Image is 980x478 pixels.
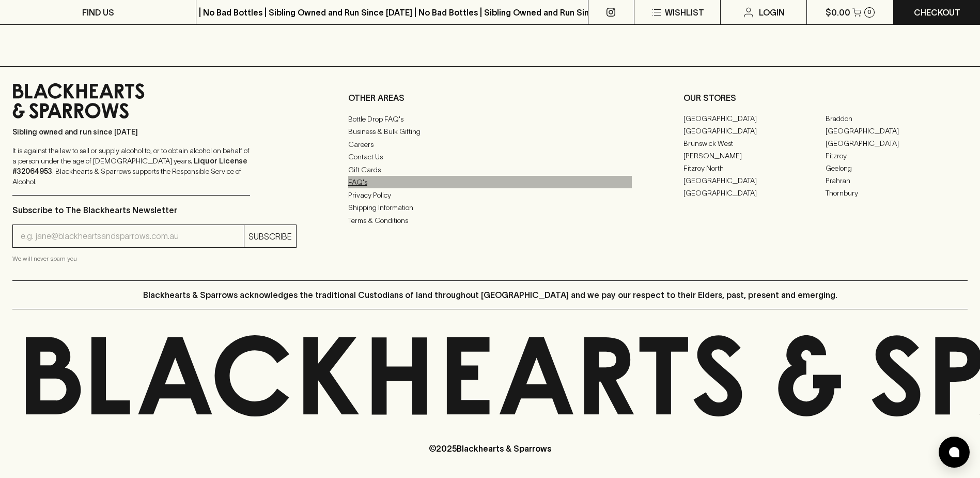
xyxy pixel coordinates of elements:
p: Subscribe to The Blackhearts Newsletter [12,204,297,216]
a: Thornbury [826,187,968,199]
a: Business & Bulk Gifting [348,125,632,138]
a: Fitzroy North [683,162,826,174]
a: Bottle Drop FAQ's [348,113,632,125]
a: Gift Cards [348,163,632,176]
a: Prahran [826,174,968,187]
a: FAQ's [348,176,632,188]
a: Geelong [826,162,968,174]
a: [GEOGRAPHIC_DATA] [826,125,968,137]
p: Login [759,6,785,19]
p: OUR STORES [683,92,968,104]
a: Brunswick West [683,137,826,150]
p: We will never spam you [12,253,297,264]
a: [GEOGRAPHIC_DATA] [683,112,826,125]
a: [GEOGRAPHIC_DATA] [826,137,968,150]
p: FIND US [82,6,114,19]
button: SUBSCRIBE [244,225,296,247]
a: [GEOGRAPHIC_DATA] [683,174,826,187]
a: Privacy Policy [348,189,632,201]
p: $0.00 [826,6,850,19]
p: Checkout [914,6,960,19]
img: bubble-icon [949,447,959,457]
a: Careers [348,138,632,151]
a: [GEOGRAPHIC_DATA] [683,125,826,137]
a: [PERSON_NAME] [683,150,826,162]
input: e.g. jane@blackheartsandsparrows.com.au [21,228,244,245]
p: Wishlist [665,6,704,19]
p: OTHER AREAS [348,92,632,104]
p: Sibling owned and run since [DATE] [12,127,250,137]
a: Braddon [826,112,968,125]
a: Shipping Information [348,201,632,214]
a: Fitzroy [826,150,968,162]
a: [GEOGRAPHIC_DATA] [683,187,826,199]
a: Terms & Conditions [348,214,632,227]
a: Contact Us [348,151,632,163]
p: Blackhearts & Sparrows acknowledges the traditional Custodians of land throughout [GEOGRAPHIC_DAT... [143,289,837,301]
p: It is against the law to sell or supply alcohol to, or to obtain alcohol on behalf of a person un... [12,145,250,187]
p: 0 [867,9,872,15]
p: SUBSCRIBE [248,230,292,243]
